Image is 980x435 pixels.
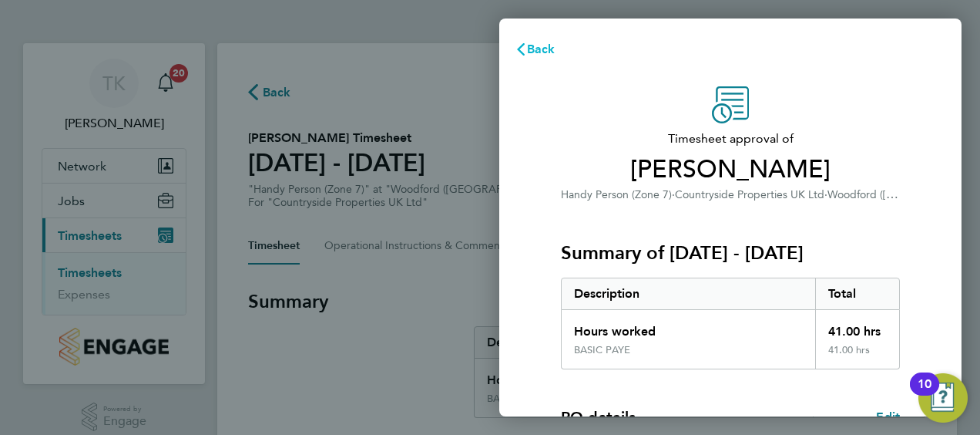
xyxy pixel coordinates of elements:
[561,406,636,428] h4: PO details
[815,344,900,369] div: 41.00 hrs
[499,34,571,65] button: Back
[561,278,900,369] div: Summary of 25 - 31 Aug 2025
[561,188,672,201] span: Handy Person (Zone 7)
[675,188,824,201] span: Countryside Properties UK Ltd
[876,408,900,427] a: Edit
[562,278,815,309] div: Description
[527,42,555,56] span: Back
[574,344,630,356] div: BASIC PAYE
[672,188,675,201] span: ·
[815,310,900,344] div: 41.00 hrs
[561,241,900,265] h3: Summary of [DATE] - [DATE]
[876,410,900,424] span: Edit
[918,384,931,404] div: 10
[562,310,815,344] div: Hours worked
[824,188,827,201] span: ·
[815,278,900,309] div: Total
[918,373,968,423] button: Open Resource Center, 10 new notifications
[561,130,900,148] span: Timesheet approval of
[561,154,900,185] span: [PERSON_NAME]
